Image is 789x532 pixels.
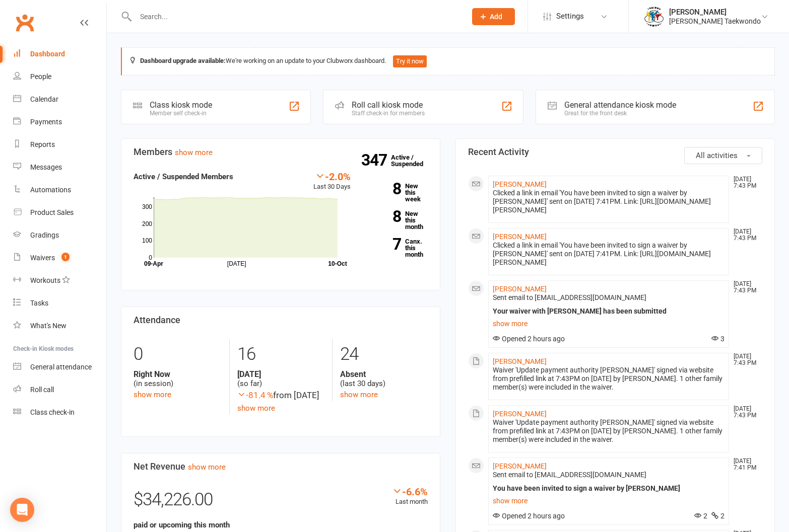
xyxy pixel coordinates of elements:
a: Messages [13,156,106,179]
span: Add [490,13,502,21]
div: from [DATE] [237,389,325,402]
a: Dashboard [13,43,106,65]
a: show more [493,317,725,331]
div: 0 [134,339,222,369]
a: show more [493,494,725,508]
span: 2 [711,512,725,520]
img: thumb_image1638236014.png [644,7,664,27]
time: [DATE] 7:43 PM [729,176,762,189]
a: Automations [13,179,106,201]
span: -81.4 % [237,390,273,400]
div: Class kiosk mode [150,100,212,110]
div: We're working on an update to your Clubworx dashboard. [121,47,775,75]
div: (last 30 days) [340,369,428,389]
div: Great for the front desk [564,110,676,117]
div: Messages [30,163,62,171]
div: 24 [340,339,428,369]
div: Roll call [30,386,54,394]
a: 8New this week [366,183,428,202]
div: Workouts [30,276,60,284]
div: $34,226.00 [134,486,428,519]
div: Last 30 Days [313,171,351,192]
a: People [13,65,106,88]
time: [DATE] 7:43 PM [729,353,762,366]
div: -2.0% [313,171,351,182]
a: Roll call [13,378,106,401]
a: [PERSON_NAME] [493,233,547,241]
a: Workouts [13,269,106,292]
input: Search... [133,10,459,24]
div: Waivers [30,254,55,262]
a: [PERSON_NAME] [493,180,547,188]
a: 7Canx. this month [366,238,428,258]
span: Opened 2 hours ago [493,512,565,520]
a: Calendar [13,88,106,111]
a: [PERSON_NAME] [493,462,547,470]
time: [DATE] 7:43 PM [729,406,762,419]
div: Gradings [30,231,59,239]
span: Sent email to [EMAIL_ADDRESS][DOMAIN_NAME] [493,471,646,479]
div: You have been invited to sign a waiver by [PERSON_NAME] [493,484,725,493]
a: Reports [13,133,106,156]
div: Tasks [30,299,48,307]
a: show more [134,390,171,399]
div: Clicked a link in email 'You have been invited to sign a waiver by [PERSON_NAME]' sent on [DATE] ... [493,189,725,214]
div: General attendance [30,363,92,371]
a: Waivers 1 [13,247,106,269]
div: Your waiver with [PERSON_NAME] has been submitted [493,307,725,316]
span: Settings [556,5,584,28]
div: [PERSON_NAME] Taekwondo [669,17,761,26]
div: General attendance kiosk mode [564,100,676,110]
a: [PERSON_NAME] [493,285,547,293]
time: [DATE] 7:41 PM [729,458,762,471]
a: show more [237,404,275,413]
div: Payments [30,118,62,126]
h3: Members [134,147,428,157]
div: What's New [30,322,67,330]
div: Reports [30,140,55,148]
a: [PERSON_NAME] [493,410,547,418]
div: -6.6% [392,486,428,497]
span: Sent email to [EMAIL_ADDRESS][DOMAIN_NAME] [493,293,646,301]
strong: Absent [340,369,428,379]
span: 1 [61,253,70,261]
strong: Dashboard upgrade available: [140,57,226,64]
a: Payments [13,111,106,133]
strong: 347 [361,153,391,168]
strong: [DATE] [237,369,325,379]
a: 8New this month [366,210,428,230]
button: All activities [684,147,762,164]
strong: paid or upcoming this month [134,520,230,529]
a: show more [188,463,226,472]
a: 347Active / Suspended [391,146,435,175]
div: Open Intercom Messenger [10,498,34,522]
div: Automations [30,186,71,194]
h3: Net Revenue [134,462,428,472]
div: (so far) [237,369,325,389]
button: Try it now [393,55,427,67]
div: Last month [392,486,428,507]
h3: Recent Activity [468,147,762,157]
time: [DATE] 7:43 PM [729,281,762,294]
div: Member self check-in [150,110,212,117]
a: Class kiosk mode [13,401,106,424]
span: 2 [694,512,707,520]
span: Opened 2 hours ago [493,335,565,343]
a: show more [340,390,378,399]
a: Gradings [13,224,106,247]
a: Clubworx [12,10,37,35]
time: [DATE] 7:43 PM [729,229,762,242]
a: What's New [13,315,106,337]
span: 3 [711,335,725,343]
div: Staff check-in for members [352,110,425,117]
a: show more [175,148,213,157]
div: People [30,72,51,81]
div: Waiver 'Update payment authority [PERSON_NAME]' signed via website from prefilled link at 7:43PM ... [493,418,725,444]
div: [PERSON_NAME] [669,8,761,17]
span: All activities [696,151,738,160]
strong: Active / Suspended Members [134,172,233,181]
a: [PERSON_NAME] [493,357,547,365]
a: Tasks [13,292,106,315]
div: Waiver 'Update payment authority [PERSON_NAME]' signed via website from prefilled link at 7:43PM ... [493,366,725,392]
div: Product Sales [30,208,74,216]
